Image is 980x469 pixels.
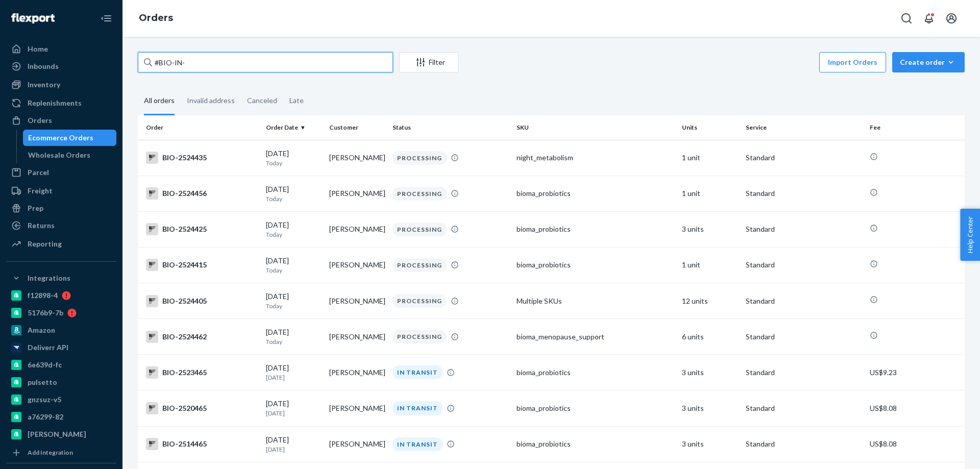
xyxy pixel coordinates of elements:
a: pulsetto [6,374,116,390]
a: Amazon [6,322,116,338]
a: Home [6,41,116,57]
p: [DATE] [266,445,321,454]
div: Replenishments [28,98,82,108]
th: Order Date [262,115,325,140]
p: [DATE] [266,409,321,417]
p: Today [266,194,321,203]
p: Standard [746,403,862,413]
td: 3 units [678,426,741,462]
a: Add Integration [6,447,116,459]
div: bioma_probiotics [517,188,674,199]
div: Returns [28,220,55,231]
a: Orders [139,12,173,23]
td: 12 units [678,283,741,319]
div: BIO-2524405 [146,295,258,307]
p: Standard [746,188,862,199]
td: US$8.08 [866,426,965,462]
p: Standard [746,367,862,378]
p: Today [266,159,321,167]
p: Today [266,230,321,239]
div: [PERSON_NAME] [28,429,86,439]
button: Create order [892,52,965,72]
div: gnzsuz-v5 [28,394,61,405]
th: Fee [866,115,965,140]
div: Freight [28,186,53,196]
p: [DATE] [266,373,321,382]
div: PROCESSING [393,187,447,201]
button: Close Navigation [96,8,116,29]
div: Home [28,44,48,54]
div: [DATE] [266,220,321,239]
p: Standard [746,260,862,270]
div: Canceled [247,87,277,114]
div: bioma_probiotics [517,260,674,270]
td: Multiple SKUs [512,283,678,319]
button: Filter [399,52,458,72]
a: Orders [6,112,116,129]
td: [PERSON_NAME] [325,355,388,390]
th: Status [388,115,512,140]
p: Standard [746,153,862,163]
td: 3 units [678,355,741,390]
div: 6e639d-fc [28,360,62,370]
button: Open Search Box [896,8,917,29]
div: BIO-2524456 [146,187,258,200]
div: PROCESSING [393,223,447,236]
div: Inventory [28,80,60,90]
a: gnzsuz-v5 [6,391,116,408]
div: bioma_probiotics [517,367,674,378]
button: Integrations [6,270,116,286]
div: Create order [900,57,957,67]
th: Order [138,115,262,140]
img: Flexport logo [11,13,55,23]
td: 3 units [678,211,741,247]
p: Standard [746,296,862,306]
a: Wholesale Orders [23,147,117,163]
div: night_metabolism [517,153,674,163]
div: bioma_probiotics [517,403,674,413]
a: 5176b9-7b [6,305,116,321]
a: Prep [6,200,116,216]
div: PROCESSING [393,151,447,165]
p: Today [266,302,321,310]
div: PROCESSING [393,330,447,343]
div: Invalid address [187,87,235,114]
a: Freight [6,183,116,199]
div: BIO-2524415 [146,259,258,271]
div: Amazon [28,325,55,335]
ol: breadcrumbs [131,4,181,33]
div: bioma_menopause_support [517,332,674,342]
div: [DATE] [266,327,321,346]
a: Ecommerce Orders [23,130,117,146]
div: Orders [28,115,52,126]
div: [DATE] [266,184,321,203]
button: Open account menu [941,8,962,29]
td: [PERSON_NAME] [325,211,388,247]
th: Service [742,115,866,140]
a: [PERSON_NAME] [6,426,116,442]
div: IN TRANSIT [393,401,443,415]
div: [DATE] [266,435,321,454]
div: Filter [400,57,458,67]
a: a76299-82 [6,409,116,425]
div: [DATE] [266,149,321,167]
div: Prep [28,203,43,213]
div: BIO-2524425 [146,223,258,235]
button: Open notifications [919,8,939,29]
div: Parcel [28,167,49,178]
div: pulsetto [28,377,57,387]
p: Standard [746,439,862,449]
div: BIO-2524462 [146,331,258,343]
div: Customer [329,123,384,132]
div: [DATE] [266,291,321,310]
div: Deliverr API [28,342,68,353]
td: US$9.23 [866,355,965,390]
div: Add Integration [28,448,73,457]
td: 1 unit [678,247,741,283]
p: Standard [746,332,862,342]
td: [PERSON_NAME] [325,283,388,319]
td: [PERSON_NAME] [325,247,388,283]
div: IN TRANSIT [393,365,443,379]
input: Search orders [138,52,393,72]
div: Ecommerce Orders [28,133,93,143]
